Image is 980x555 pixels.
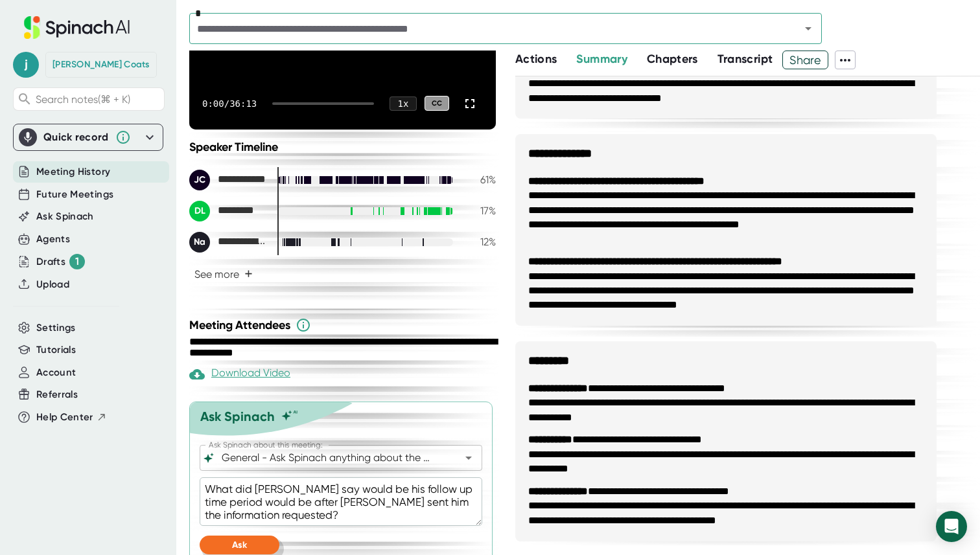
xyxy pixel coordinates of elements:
[576,52,627,66] span: Summary
[647,52,698,66] span: Chapters
[200,477,482,526] textarea: What did [PERSON_NAME] say would be his follow up time period would be after [PERSON_NAME] sent h...
[189,170,267,190] div: Justin Coats
[36,410,93,425] span: Help Center
[244,269,253,279] span: +
[463,205,496,217] div: 17 %
[189,263,258,286] button: See more+
[189,201,267,221] div: Dan Lavey
[390,96,417,111] div: 1 x
[36,410,107,425] button: Help Center
[463,174,496,186] div: 61 %
[200,409,275,424] div: Ask Spinach
[189,140,496,154] div: Speaker Timeline
[36,343,76,357] button: Tutorials
[232,539,247,550] span: Ask
[13,52,39,78] span: j
[189,232,210,253] div: Na
[36,187,113,202] button: Future Meetings
[36,277,69,292] button: Upload
[515,51,557,68] button: Actions
[799,19,817,38] button: Open
[189,367,290,382] div: Download Video
[52,59,150,71] div: Justin Coats
[43,131,109,144] div: Quick record
[219,449,440,467] input: What can we do to help?
[189,201,210,221] div: DL
[36,365,76,380] button: Account
[36,321,76,335] button: Settings
[717,52,773,66] span: Transcript
[463,236,496,248] div: 12 %
[936,511,967,542] div: Open Intercom Messenger
[69,254,85,269] div: 1
[36,254,85,269] button: Drafts 1
[189,232,267,253] div: Name not available
[717,51,773,68] button: Transcript
[36,93,130,106] span: Search notes (⌘ + K)
[515,52,557,66] span: Actions
[19,124,157,150] div: Quick record
[460,449,478,467] button: Open
[782,51,828,69] button: Share
[202,98,257,109] div: 0:00 / 36:13
[36,232,70,247] button: Agents
[189,170,210,190] div: JC
[36,387,78,402] button: Referrals
[36,254,85,269] div: Drafts
[783,49,828,71] span: Share
[200,536,279,554] button: Ask
[36,209,94,224] button: Ask Spinach
[647,51,698,68] button: Chapters
[36,164,110,179] button: Meeting History
[576,51,627,68] button: Summary
[189,317,499,333] div: Meeting Attendees
[425,96,449,111] div: CC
